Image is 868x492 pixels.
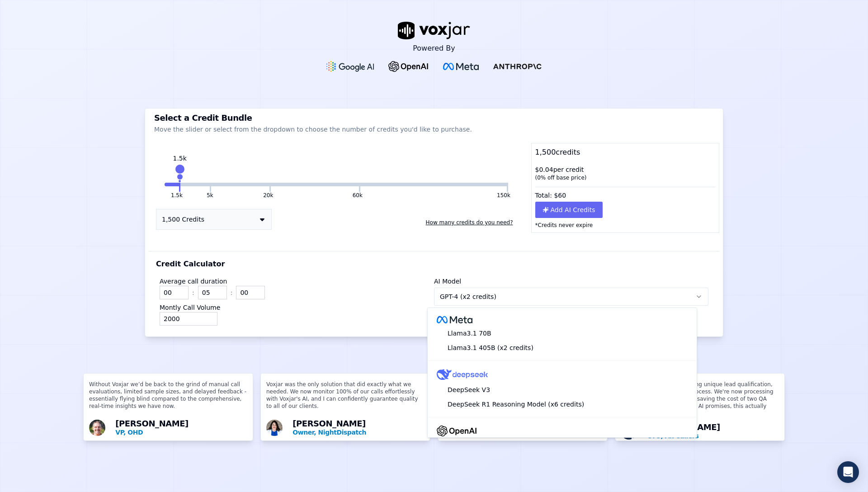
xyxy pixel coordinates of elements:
div: ( 0 % off base price) [535,174,715,181]
div: Total: $ 60 [532,185,719,202]
button: 1,500 Credits [156,209,272,230]
div: Open Intercom Messenger [837,461,859,483]
p: VP, OHD [115,428,247,437]
button: 150k [497,192,510,199]
span: : [192,288,194,297]
p: Credit Calculator [156,259,225,270]
button: 1.5k [171,192,183,199]
button: Add AI Credits [535,202,603,218]
button: 60k [353,192,363,199]
p: Move the slider or select from the dropdown to choose the number of credits you'd like to purchase. [154,125,714,134]
p: Without Voxjar we’d be back to the grind of manual call evaluations, limited sample sizes, and de... [89,381,247,417]
button: 1.5k [165,183,179,186]
button: 20k [263,192,273,199]
button: 5k [207,192,213,199]
button: 60k [271,183,359,186]
div: [PERSON_NAME] [115,420,247,437]
h3: Select a Credit Bundle [154,114,714,122]
span: : [231,288,233,297]
p: With over 100 clients needing unique lead qualification, we couldn't scale our QA process. We're ... [621,381,779,421]
p: Voxjar was the only solution that did exactly what we needed. We now monitor 100% of our calls ef... [266,381,425,417]
img: OpenAI Logo [388,61,429,72]
span: GPT-4 (x2 credits) [440,292,496,301]
p: *Credits never expire [532,218,719,232]
div: $ 0.04 per credit [532,161,719,185]
img: voxjar logo [398,22,470,39]
div: 1,500 credits [532,143,719,161]
div: DeepSeek V3 [433,383,691,397]
button: 5k [180,183,210,186]
img: Avatar [89,420,105,436]
p: CTO, Ak Callers [647,431,779,440]
div: Llama3.1 70B [433,326,691,341]
div: [PERSON_NAME] [292,420,425,437]
label: AI Model [434,278,461,285]
div: 1.5k [173,154,187,163]
label: Montly Call Volume [160,304,220,311]
div: DeepSeek R1 Reasoning Model (x6 credits) [433,397,691,412]
img: Avatar [266,420,283,436]
label: Average call duration [160,278,227,285]
p: Owner, NightDispatch [292,428,425,437]
div: [PERSON_NAME] [647,423,779,440]
button: How many credits do you need? [422,215,517,230]
button: 150k [360,183,507,186]
img: Google gemini Logo [326,61,374,72]
img: Meta Logo [443,63,479,70]
div: Llama3.1 405B (x2 credits) [433,341,691,355]
p: Powered By [413,43,455,54]
button: 20k [211,183,270,186]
